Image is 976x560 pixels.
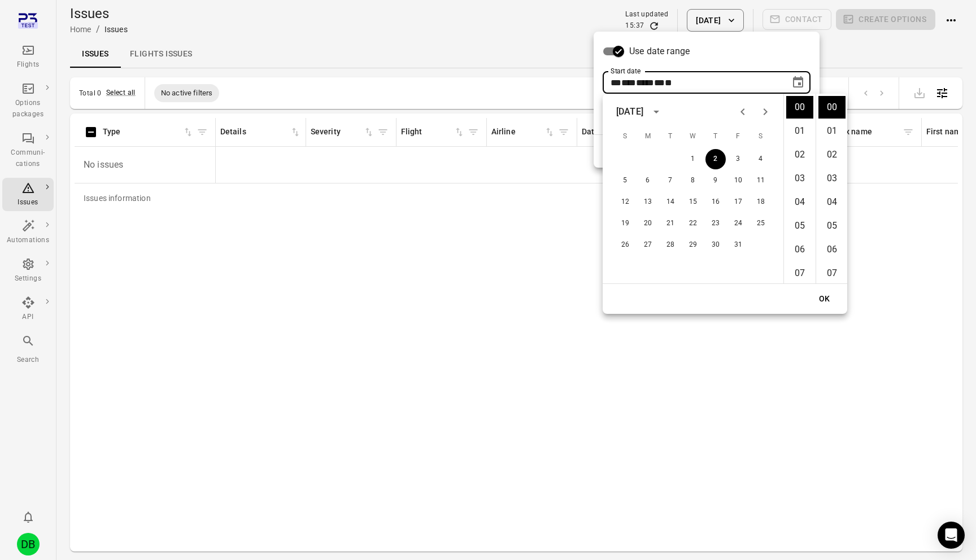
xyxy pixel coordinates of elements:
[786,167,813,190] li: 3 hours
[660,235,681,255] button: 28
[728,149,748,169] button: 3
[638,192,658,212] button: 13
[660,170,681,191] button: 7
[615,125,635,148] span: Sunday
[751,149,771,169] button: 4
[786,238,813,261] li: 6 hours
[786,215,813,237] li: 5 hours
[784,94,816,283] ul: Select hours
[705,170,726,191] button: 9
[728,125,748,148] span: Friday
[621,78,636,87] span: Month
[731,100,754,123] button: Previous month
[751,170,771,191] button: 11
[818,191,846,213] li: 4 minutes
[787,71,809,94] button: Choose date, selected date is Oct 2, 2025
[683,213,703,234] button: 22
[754,100,777,123] button: Next month
[705,149,726,169] button: 2
[629,45,690,58] span: Use date range
[616,105,643,119] div: [DATE]
[683,125,703,148] span: Wednesday
[728,235,748,255] button: 31
[683,192,703,212] button: 15
[751,192,771,212] button: 18
[660,213,681,234] button: 21
[660,192,681,212] button: 14
[786,143,813,166] li: 2 hours
[647,102,666,121] button: calendar view is open, switch to year view
[786,120,813,142] li: 1 hours
[751,213,771,234] button: 25
[683,235,703,255] button: 29
[818,143,846,166] li: 2 minutes
[665,78,672,87] span: Minutes
[818,215,846,237] li: 5 minutes
[728,170,748,191] button: 10
[705,125,726,148] span: Thursday
[818,120,846,142] li: 1 minutes
[638,125,658,148] span: Monday
[638,235,658,255] button: 27
[638,170,658,191] button: 6
[615,170,635,191] button: 5
[938,522,965,549] div: Open Intercom Messenger
[660,125,681,148] span: Tuesday
[638,213,658,234] button: 20
[786,191,813,213] li: 4 hours
[705,213,726,234] button: 23
[818,167,846,190] li: 3 minutes
[816,94,847,283] ul: Select minutes
[728,213,748,234] button: 24
[786,96,813,119] li: 0 hours
[751,125,771,148] span: Saturday
[807,288,843,309] button: OK
[654,78,665,87] span: Hours
[786,262,813,285] li: 7 hours
[818,238,846,261] li: 6 minutes
[683,149,703,169] button: 1
[611,66,640,76] label: Start date
[705,235,726,255] button: 30
[636,78,654,87] span: Year
[705,192,726,212] button: 16
[683,170,703,191] button: 8
[615,213,635,234] button: 19
[615,235,635,255] button: 26
[611,78,621,87] span: Day
[818,96,846,119] li: 0 minutes
[818,262,846,285] li: 7 minutes
[615,192,635,212] button: 12
[728,192,748,212] button: 17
